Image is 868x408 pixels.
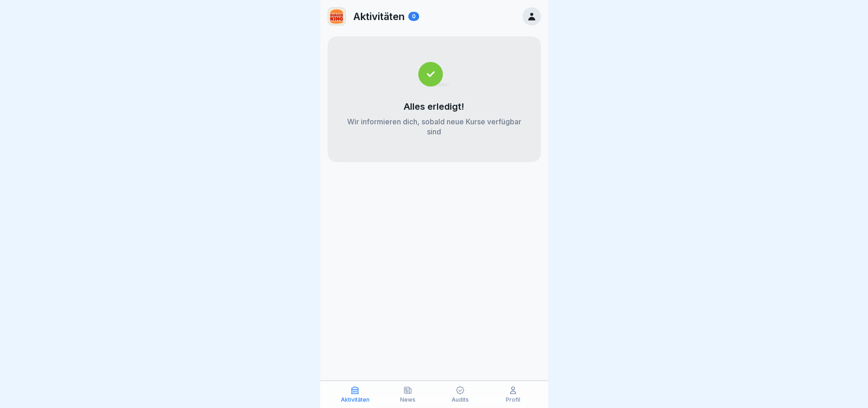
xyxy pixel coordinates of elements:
[506,397,520,403] p: Profil
[341,397,370,403] p: Aktivitäten
[353,10,405,22] p: Aktivitäten
[408,12,419,21] div: 0
[404,101,464,112] p: Alles erledigt!
[328,8,345,25] img: w2f18lwxr3adf3talrpwf6id.png
[418,62,450,87] img: completed.svg
[400,397,416,403] p: News
[346,117,523,137] p: Wir informieren dich, sobald neue Kurse verfügbar sind
[452,397,469,403] p: Audits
